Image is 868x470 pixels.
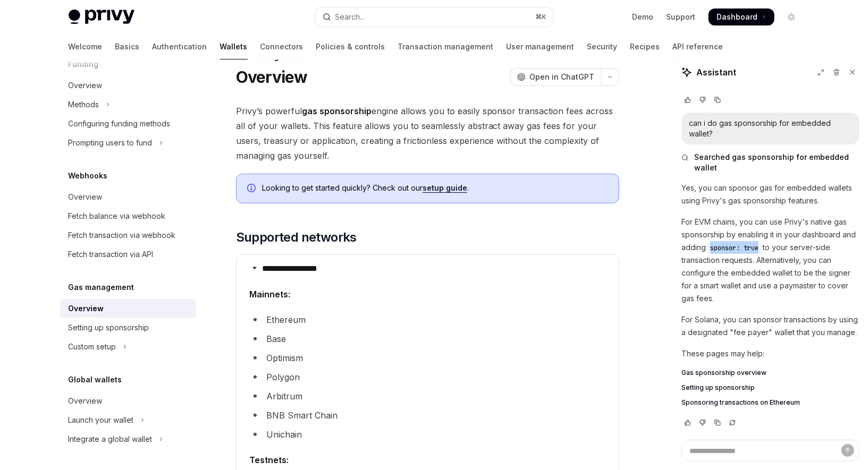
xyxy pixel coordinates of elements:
div: Overview [69,191,103,203]
span: ⌘ K [536,13,547,21]
span: Privy’s powerful engine allows you to easily sponsor transaction fees across all of your wallets.... [236,104,619,163]
button: Vote that response was good [681,417,694,428]
span: Looking to get started quickly? Check out our . [262,183,608,193]
li: Optimism [249,351,606,365]
h1: Overview [236,67,308,87]
div: Custom setup [69,340,116,353]
span: Assistant [696,66,736,79]
a: Security [587,34,618,59]
h5: Global wallets [69,373,122,386]
span: Open in ChatGPT [530,72,595,82]
h5: Gas management [69,281,134,294]
button: Toggle Prompting users to fund section [60,133,196,152]
a: Gas sponsorship overview [681,369,859,377]
a: Setting up sponsorship [60,318,196,337]
a: Setting up sponsorship [681,383,859,392]
li: Base [249,331,606,346]
div: Overview [69,79,103,92]
a: Configuring funding methods [60,114,196,133]
a: Overview [60,76,196,95]
li: Arbitrum [249,389,606,404]
span: Setting up sponsorship [681,383,755,392]
div: Fetch transaction via webhook [69,229,176,242]
a: Demo [633,12,654,22]
div: Fetch balance via webhook [69,210,166,223]
div: Fetch transaction via API [69,248,154,261]
button: Send message [841,444,854,457]
a: User management [507,34,575,59]
li: BNB Smart Chain [249,408,606,423]
svg: Info [247,184,258,194]
li: Unichain [249,427,606,442]
a: Welcome [69,34,103,59]
a: Transaction management [398,34,494,59]
a: Overview [60,299,196,318]
p: These pages may help: [681,347,859,360]
div: Overview [69,395,103,407]
li: Polygon [249,370,606,384]
a: API reference [673,34,723,59]
a: Dashboard [709,8,774,25]
div: Launch your wallet [69,414,134,426]
span: Searched gas sponsorship for embedded wallet [694,152,859,173]
li: Ethereum [249,312,606,327]
button: Copy chat response [711,95,724,105]
span: sponsor: true [710,244,759,252]
span: Sponsoring transactions on Ethereum [681,398,800,407]
button: Copy chat response [711,417,724,428]
p: Yes, you can sponsor gas for embedded wallets using Privy's gas sponsorship features. [681,182,859,207]
strong: Mainnets: [249,289,290,300]
div: Prompting users to fund [69,136,153,149]
button: Toggle dark mode [783,8,800,25]
a: Recipes [630,34,660,59]
button: Vote that response was good [681,95,694,105]
span: Dashboard [717,12,758,22]
a: Overview [60,187,196,207]
a: Policies & controls [316,34,385,59]
a: Fetch transaction via API [60,245,196,264]
textarea: Ask a question... [681,440,859,462]
p: For EVM chains, you can use Privy's native gas sponsorship by enabling it in your dashboard and a... [681,216,859,305]
button: Toggle Integrate a global wallet section [60,430,196,449]
button: Toggle Custom setup section [60,337,196,356]
p: For Solana, you can sponsor transactions by using a designated "fee payer" wallet that you manage. [681,313,859,339]
button: Vote that response was not good [696,417,709,428]
button: Open in ChatGPT [510,68,601,86]
span: Supported networks [236,229,357,246]
h5: Webhooks [69,169,108,182]
div: can i do gas sponsorship for embedded wallet? [689,118,852,139]
button: Toggle Launch your wallet section [60,411,196,430]
button: Searched gas sponsorship for embedded wallet [681,152,859,173]
a: Overview [60,391,196,411]
a: Fetch balance via webhook [60,207,196,226]
a: Fetch transaction via webhook [60,226,196,245]
button: Vote that response was not good [696,95,709,105]
div: Methods [69,98,99,111]
span: Gas sponsorship overview [681,369,766,377]
button: Toggle Methods section [60,95,196,114]
a: setup guide [423,183,467,193]
strong: gas sponsorship [302,106,372,116]
img: light logo [69,10,134,24]
div: Overview [69,302,104,315]
button: Reload last chat [726,417,739,428]
div: Search... [335,11,365,23]
div: Setting up sponsorship [69,321,149,334]
button: Open search [315,7,553,27]
a: Support [667,12,696,22]
a: Basics [115,34,140,59]
a: Authentication [153,34,207,59]
div: Configuring funding methods [69,117,171,130]
a: Connectors [260,34,304,59]
a: Sponsoring transactions on Ethereum [681,398,859,407]
div: Integrate a global wallet [69,433,153,446]
a: Wallets [220,34,248,59]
